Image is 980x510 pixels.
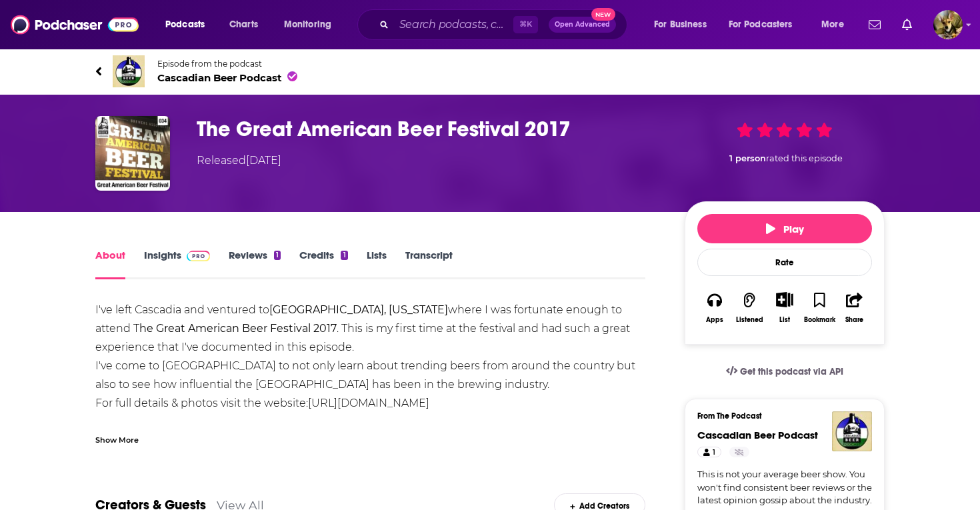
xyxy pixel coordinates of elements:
span: For Business [654,15,707,34]
a: About [95,249,125,279]
div: Bookmark [804,316,835,324]
div: Apps [706,316,723,324]
span: Logged in as SydneyDemo [933,10,963,39]
span: Cascadian Beer Podcast [157,71,297,84]
button: Show More Button [771,292,798,307]
button: open menu [720,14,812,35]
span: Episode from the podcast [157,59,297,69]
span: For Podcasters [729,15,793,34]
button: open menu [645,14,723,35]
h1: The Great American Beer Festival 2017 [197,116,663,142]
span: rated this episode [766,153,843,163]
a: InsightsPodchaser Pro [144,249,210,279]
span: Open Advanced [555,21,610,28]
span: 1 person [729,153,766,163]
span: Podcasts [165,15,205,34]
a: Show notifications dropdown [863,13,886,36]
img: Podchaser Pro [187,251,210,261]
span: New [591,8,615,21]
a: Charts [221,14,266,35]
span: Play [766,223,804,235]
a: Lists [367,249,387,279]
div: Share [845,316,863,324]
span: Charts [229,15,258,34]
span: ⌘ K [513,16,538,33]
div: 1 [274,251,281,260]
a: 1 [697,447,721,457]
img: Podchaser - Follow, Share and Rate Podcasts [11,12,139,37]
button: open menu [812,14,861,35]
div: Show More ButtonList [767,283,802,332]
div: 1 [341,251,347,260]
img: Cascadian Beer Podcast [113,55,145,87]
a: Cascadian Beer PodcastEpisode from the podcastCascadian Beer Podcast [95,55,885,87]
a: Cascadian Beer Podcast [697,429,818,441]
button: Open AdvancedNew [549,17,616,33]
strong: [GEOGRAPHIC_DATA], [US_STATE] [269,303,448,316]
img: User Profile [933,10,963,39]
span: Monitoring [284,15,331,34]
div: Released [DATE] [197,153,281,169]
button: Apps [697,283,732,332]
strong: he Great American Beer Festival 2017 [139,322,337,335]
button: Listened [732,283,767,332]
a: Get this podcast via API [715,355,854,388]
input: Search podcasts, credits, & more... [394,14,513,35]
h3: From The Podcast [697,411,861,421]
div: Search podcasts, credits, & more... [370,9,640,40]
button: Play [697,214,872,243]
h2: DAY 1 INTERVIEWS: [95,426,645,445]
img: Cascadian Beer Podcast [832,411,872,451]
a: Transcript [405,249,453,279]
button: open menu [275,14,349,35]
div: List [779,315,790,324]
span: More [821,15,844,34]
div: Listened [736,316,763,324]
a: Show notifications dropdown [897,13,917,36]
span: Get this podcast via API [740,366,843,377]
a: [URL][DOMAIN_NAME] [308,397,429,409]
img: The Great American Beer Festival 2017 [95,116,170,191]
a: Reviews1 [229,249,281,279]
button: open menu [156,14,222,35]
button: Show profile menu [933,10,963,39]
div: Rate [697,249,872,276]
a: Credits1 [299,249,347,279]
button: Bookmark [802,283,837,332]
button: Share [837,283,872,332]
span: 1 [713,446,715,459]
